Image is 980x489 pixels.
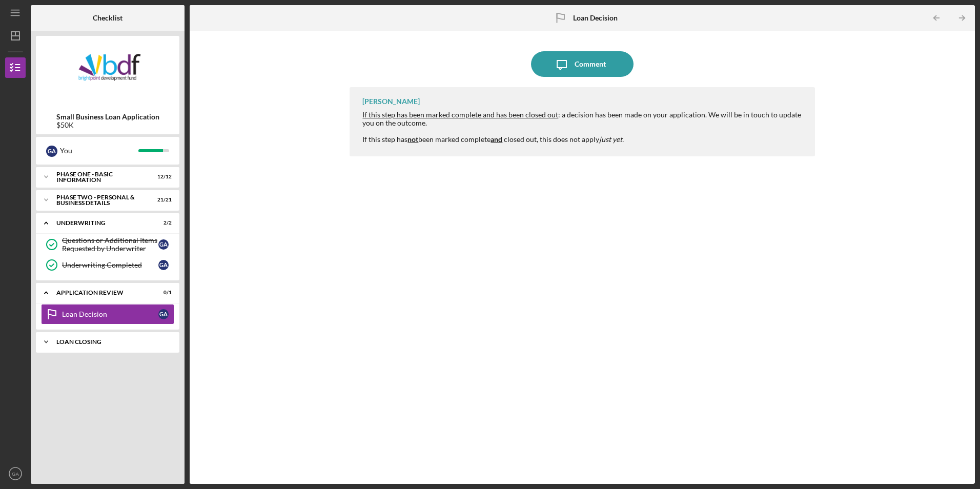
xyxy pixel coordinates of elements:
div: Application Review [56,290,146,296]
div: $50K [56,121,159,129]
img: Product logo [36,41,179,103]
div: 21 / 21 [153,197,172,203]
a: Underwriting CompletedGA [41,255,174,275]
button: GA [5,463,26,484]
div: G A [46,146,57,157]
div: 12 / 12 [153,174,172,180]
div: If this step has been marked complete closed out, this does not apply [362,135,804,144]
div: Loan Closing [56,339,167,345]
div: Questions or Additional Items Requested by Underwriter [62,236,158,253]
em: just yet. [599,135,624,144]
div: Underwriting Completed [62,261,158,269]
div: You [60,142,138,159]
div: Loan Decision [62,310,158,318]
div: 2 / 2 [153,220,172,226]
a: Loan DecisionGA [41,304,174,324]
div: G A [158,260,169,270]
div: PHASE TWO - PERSONAL & BUSINESS DETAILS [56,194,146,206]
span: If this step has been marked complete and has been closed out [362,110,558,119]
strong: and [491,135,502,144]
text: GA [12,471,19,477]
div: Phase One - Basic Information [56,171,146,183]
a: Questions or Additional Items Requested by UnderwriterGA [41,234,174,255]
div: G A [158,239,169,250]
button: Comment [531,51,634,77]
b: Small Business Loan Application [56,113,159,121]
strong: not [407,135,418,144]
div: 0 / 1 [153,290,172,296]
b: Checklist [93,14,122,22]
div: Comment [575,51,606,77]
b: Loan Decision [573,14,618,22]
div: : a decision has been made on your application. We will be in touch to update you on the outcome. [362,111,804,127]
div: Underwriting [56,220,146,226]
div: G A [158,309,169,319]
div: [PERSON_NAME] [362,97,420,106]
